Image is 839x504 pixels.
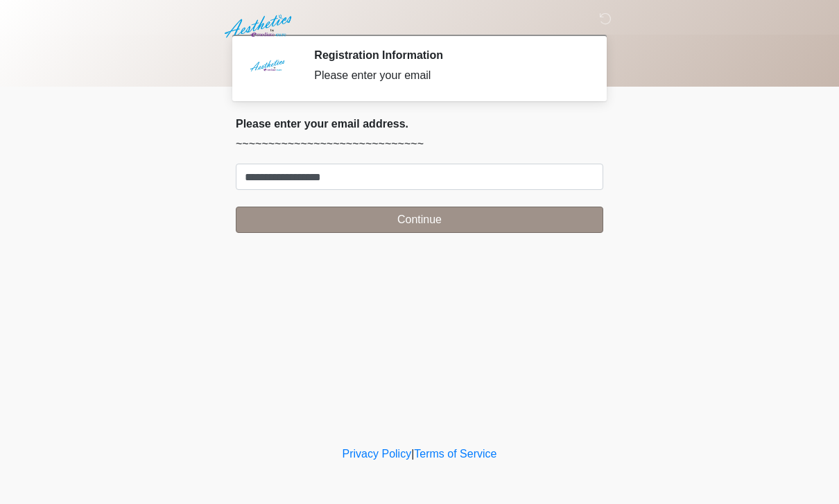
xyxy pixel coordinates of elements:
[343,448,412,460] a: Privacy Policy
[236,136,603,153] p: ~~~~~~~~~~~~~~~~~~~~~~~~~~~~~
[222,10,297,42] img: Aesthetics by Emediate Cure Logo
[414,448,496,460] a: Terms of Service
[236,207,603,233] button: Continue
[411,448,414,460] a: |
[314,67,582,84] div: Please enter your email
[314,49,582,62] h2: Registration Information
[246,49,288,90] img: Agent Avatar
[236,117,603,130] h2: Please enter your email address.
